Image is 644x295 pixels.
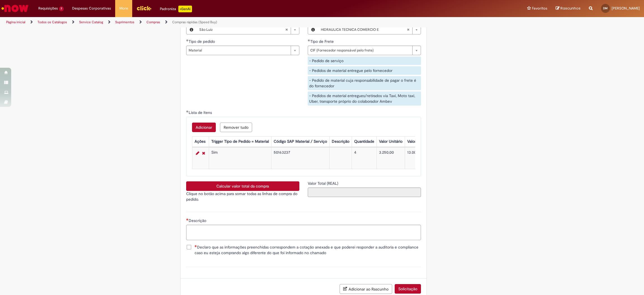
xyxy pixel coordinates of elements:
span: Lista de Itens [189,110,213,115]
p: Clique no botão acima para somar todas as linhas de compra do pedido. [186,191,299,202]
a: Página inicial [6,20,25,24]
th: Valor Total Moeda [405,137,441,147]
button: Adicionar ao Rascunho [340,284,392,294]
span: Despesas Corporativas [72,6,111,11]
abbr: Limpar campo Planta [282,25,291,34]
ul: Trilhas de página [4,17,425,27]
label: Somente leitura - Valor Total (REAL) [308,181,339,186]
a: Suprimentos [115,20,134,24]
a: Compras rápidas (Speed Buy) [172,20,217,24]
button: Planta, Visualizar este registro São Luiz [186,25,196,34]
img: ServiceNow [1,3,29,14]
th: Quantidade [352,137,377,147]
span: Material [189,46,288,55]
th: Trigger Tipo de Pedido = Material [209,137,271,147]
th: Código SAP Material / Serviço [271,137,329,147]
span: Descrição [189,218,207,223]
span: [PERSON_NAME] [612,6,640,11]
th: Ações [192,137,209,147]
button: Remove all rows for Lista de Itens [220,123,252,132]
button: Fornecedor , Visualizar este registro HIDRAULICA TECNICA COMERCIO E [308,25,318,34]
td: 3.250,00 [377,147,405,169]
a: São LuizLimpar campo Planta [196,25,299,34]
span: Requisições [38,6,58,11]
a: Rascunhos [556,6,581,11]
a: Remover linha 1 [201,150,207,156]
span: Necessários [186,218,189,221]
th: Valor Unitário [377,137,405,147]
a: Editar Linha 1 [195,150,201,156]
div: Padroniza [160,6,192,12]
span: Rascunhos [560,6,581,11]
span: 7 [59,6,64,11]
td: 50163237 [271,147,329,169]
div: - Pedido de serviço [308,57,421,65]
input: Valor Total (REAL) [308,188,421,197]
td: Sim [209,147,271,169]
span: Tipo de pedido [189,39,216,44]
td: 4 [352,147,377,169]
span: HIDRAULICA TECNICA COMERCIO E [321,25,407,34]
span: CIF (Fornecedor responsável pelo frete) [310,46,409,55]
span: Obrigatório Preenchido [186,39,189,41]
abbr: Limpar campo Fornecedor [404,25,412,34]
button: Calcular valor total da compra [186,181,299,191]
img: click_logo_yellow_360x200.png [136,4,151,12]
a: Compras [146,20,160,24]
span: São Luiz [199,25,285,34]
span: More [119,6,128,11]
button: Add a row for Lista de Itens [192,123,216,132]
a: HIDRAULICA TECNICA COMERCIO ELimpar campo Fornecedor [318,25,421,34]
span: Tipo de Frete [310,39,335,44]
span: Obrigatório Preenchido [308,39,310,41]
a: Todos os Catálogos [37,20,67,24]
th: Descrição [329,137,352,147]
span: Somente leitura - Valor Total (REAL) [308,181,339,186]
span: Necessários [195,245,197,247]
td: 13.000,00 [405,147,441,169]
span: DM [603,6,608,10]
span: Obrigatório Preenchido [186,110,189,113]
div: - Pedidos de material entregues/retirados via Taxi, Moto taxi, Uber, transporte próprio do colabo... [308,92,421,106]
span: Declaro que as informações preenchidas correspondem a cotação anexada e que poderei responder a a... [195,244,421,256]
span: Favoritos [532,6,547,11]
button: Solicitação [395,284,421,294]
p: +GenAi [178,6,192,12]
div: - Pedido de material cuja responsabilidade de pagar o frete é do fornecedor [308,76,421,90]
div: - Pedidos de material entregue pelo fornecedor [308,66,421,75]
textarea: Descrição [186,225,421,240]
a: Service Catalog [79,20,103,24]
